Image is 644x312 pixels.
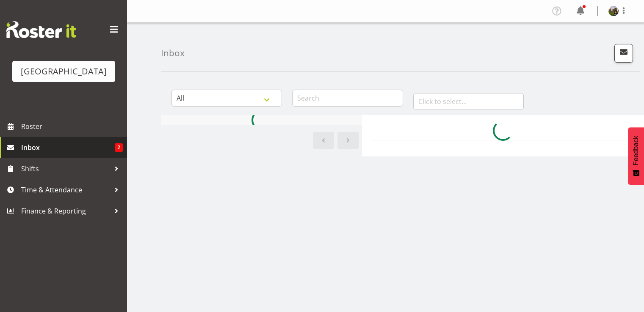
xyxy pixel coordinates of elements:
div: [GEOGRAPHIC_DATA] [21,65,107,78]
img: Rosterit website logo [6,21,76,38]
span: Time & Attendance [21,183,110,196]
span: 2 [115,143,123,152]
img: valerie-donaldson30b84046e2fb4b3171eb6bf86b7ff7f4.png [608,6,619,16]
a: Previous page [313,132,334,149]
span: Finance & Reporting [21,205,110,217]
span: Roster [21,120,123,133]
input: Click to select... [413,93,524,110]
span: Feedback [632,136,640,165]
h4: Inbox [161,48,185,58]
span: Inbox [21,141,115,154]
button: Feedback - Show survey [628,127,644,185]
a: Next page [337,132,359,149]
span: Shifts [21,162,110,175]
input: Search [292,90,403,107]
